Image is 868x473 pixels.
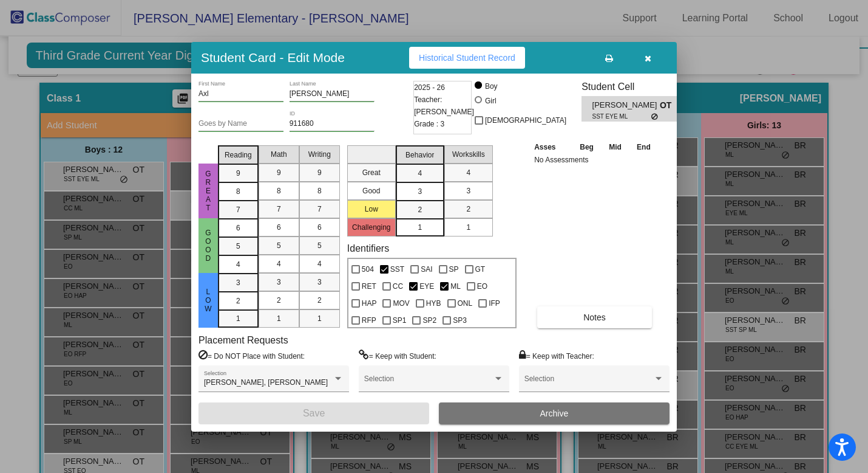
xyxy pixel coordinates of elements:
span: ML [450,279,461,294]
span: Grade : 3 [414,118,444,130]
span: RET [362,279,376,294]
span: Low [203,288,214,313]
span: [DEMOGRAPHIC_DATA] [485,113,566,128]
span: 7 [317,204,322,215]
span: 3 [277,277,281,288]
span: 9 [317,167,322,178]
span: Save [303,408,325,418]
span: 6 [277,222,281,233]
span: [PERSON_NAME] [592,99,660,112]
span: 3 [466,185,470,196]
span: 1 [466,222,470,233]
label: = Keep with Student: [359,350,436,362]
span: OT [660,99,677,112]
td: No Assessments [531,154,659,166]
span: 2 [236,295,240,306]
span: SP3 [453,313,467,328]
span: GT [475,262,486,277]
span: 4 [418,168,422,179]
span: [PERSON_NAME], [PERSON_NAME] [204,378,328,387]
span: 4 [317,258,322,269]
span: 6 [317,222,322,233]
h3: Student Cell [581,81,687,92]
span: 9 [236,168,240,179]
label: = Keep with Teacher: [519,350,594,362]
th: End [629,140,658,154]
div: Boy [484,81,498,92]
span: 8 [317,185,322,196]
span: 4 [466,167,470,178]
th: Asses [531,140,572,154]
span: 1 [236,313,240,324]
span: RFP [362,313,376,328]
span: SP2 [422,313,436,328]
button: Notes [537,306,652,328]
span: EYE [419,279,434,294]
span: 3 [317,277,322,288]
span: Historical Student Record [419,53,515,63]
span: SST EYE ML [592,112,651,121]
span: 8 [277,185,281,196]
button: Historical Student Record [409,47,525,69]
span: Math [271,149,287,160]
span: Great [203,170,214,212]
span: Behavior [405,150,434,161]
span: 4 [277,258,281,269]
span: SST [390,262,404,277]
span: 6 [236,223,240,233]
span: Reading [225,150,252,161]
span: SP [449,262,459,277]
span: Writing [308,149,331,160]
span: 3 [236,277,240,288]
span: 7 [236,204,240,215]
span: 4 [236,259,240,270]
span: 2 [418,204,422,215]
span: 2 [317,295,322,306]
span: ONL [458,296,473,311]
span: 504 [362,262,374,277]
span: 2025 - 26 [414,81,445,94]
span: 5 [277,240,281,251]
span: SP1 [393,313,407,328]
span: Notes [583,312,606,322]
span: HYB [426,296,441,311]
span: 1 [317,313,322,324]
span: CC [393,279,403,294]
h3: Student Card - Edit Mode [201,50,345,65]
span: Workskills [452,149,485,160]
span: Teacher: [PERSON_NAME] [414,94,474,118]
span: MOV [393,296,409,311]
span: 7 [277,204,281,215]
label: = Do NOT Place with Student: [198,350,305,362]
span: 5 [236,241,240,252]
button: Archive [439,402,670,424]
label: Placement Requests [198,334,288,346]
span: HAP [362,296,377,311]
label: Identifiers [347,243,389,254]
span: SAI [421,262,432,277]
span: 5 [317,240,322,251]
span: 1 [418,222,422,233]
th: Mid [602,140,629,154]
button: Save [198,402,429,424]
span: Archive [540,409,569,418]
span: EO [477,279,487,294]
span: 2 [277,295,281,306]
span: 1 [277,313,281,324]
span: 3 [418,186,422,197]
input: Enter ID [290,120,375,128]
span: 2 [466,204,470,215]
span: 9 [277,167,281,178]
div: Girl [484,95,497,106]
span: Good [203,229,214,263]
span: IFP [489,296,500,311]
span: 8 [236,186,240,197]
th: Beg [572,140,601,154]
input: goes by name [198,120,283,128]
